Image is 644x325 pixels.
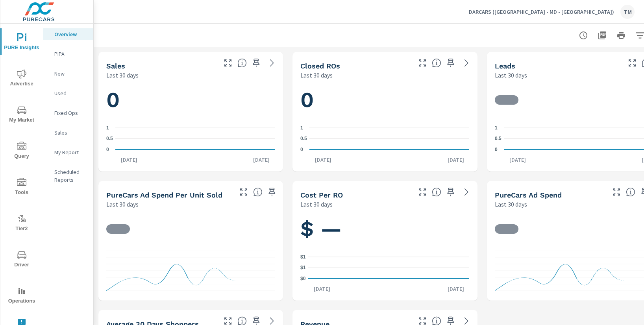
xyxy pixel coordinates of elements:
button: Make Fullscreen [416,57,429,69]
p: DARCARS ([GEOGRAPHIC_DATA] - MD - [GEOGRAPHIC_DATA]) [469,8,614,15]
p: [DATE] [309,156,337,164]
h1: $ — [300,216,469,242]
h5: Closed ROs [300,62,340,70]
text: $0 [300,276,306,281]
span: Save this to your personalized report [444,57,457,69]
div: Scheduled Reports [43,166,93,186]
span: Save this to your personalized report [250,57,263,69]
p: Scheduled Reports [54,168,87,184]
span: Total cost of media for all PureCars channels for the selected dealership group over the selected... [626,187,635,197]
text: 1 [300,125,303,131]
p: My Report [54,148,87,156]
span: Driver [3,250,41,270]
p: Last 30 days [300,70,333,80]
span: Average cost incurred by the dealership from each Repair Order closed over the selected date rang... [432,187,441,197]
span: Save this to your personalized report [266,186,278,198]
p: [DATE] [504,156,531,164]
span: Save this to your personalized report [444,186,457,198]
p: [DATE] [308,285,336,293]
div: My Report [43,146,93,158]
a: See more details in report [460,57,473,69]
div: Overview [43,28,93,40]
span: Advertise [3,69,41,89]
h1: 0 [106,87,275,113]
button: Make Fullscreen [237,186,250,198]
p: Last 30 days [106,199,139,209]
h1: 0 [300,87,469,113]
div: New [43,68,93,79]
p: [DATE] [115,156,143,164]
button: Make Fullscreen [610,186,623,198]
a: See more details in report [266,57,278,69]
h5: Cost per RO [300,191,343,199]
button: "Export Report to PDF" [594,28,610,43]
span: Operations [3,286,41,306]
h5: Leads [495,62,515,70]
h5: PureCars Ad Spend Per Unit Sold [106,191,222,199]
button: Print Report [613,28,629,43]
p: Last 30 days [300,199,333,209]
div: TM [620,5,635,19]
span: Tools [3,178,41,197]
div: PIPA [43,48,93,60]
button: Make Fullscreen [626,57,638,69]
button: Make Fullscreen [222,57,234,69]
span: My Market [3,105,41,125]
span: Number of Repair Orders Closed by the selected dealership group over the selected time range. [So... [432,58,441,68]
span: Query [3,142,41,161]
text: $1 [300,254,306,260]
p: Last 30 days [495,70,527,80]
div: Fixed Ops [43,107,93,119]
button: Make Fullscreen [416,186,429,198]
p: [DATE] [442,285,470,293]
div: Used [43,87,93,99]
text: 0.5 [495,136,502,142]
span: Tier2 [3,214,41,233]
h5: PureCars Ad Spend [495,191,562,199]
span: Number of vehicles sold by the dealership over the selected date range. [Source: This data is sou... [237,58,247,68]
text: $1 [300,265,306,271]
p: [DATE] [442,156,470,164]
p: PIPA [54,50,87,58]
text: 0 [300,147,303,152]
a: See more details in report [460,186,473,198]
p: Last 30 days [106,70,139,80]
p: Used [54,89,87,97]
h5: Sales [106,62,125,70]
p: Overview [54,30,87,38]
span: Average cost of advertising per each vehicle sold at the dealer over the selected date range. The... [253,187,263,197]
text: 1 [106,125,109,131]
p: Last 30 days [495,199,527,209]
text: 0.5 [106,136,113,142]
p: Fixed Ops [54,109,87,117]
p: Sales [54,129,87,137]
p: New [54,70,87,78]
p: [DATE] [248,156,275,164]
span: PURE Insights [3,33,41,52]
text: 1 [495,125,498,131]
text: 0 [495,147,498,152]
div: Sales [43,127,93,138]
text: 0.5 [300,136,307,142]
text: 0 [106,147,109,152]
